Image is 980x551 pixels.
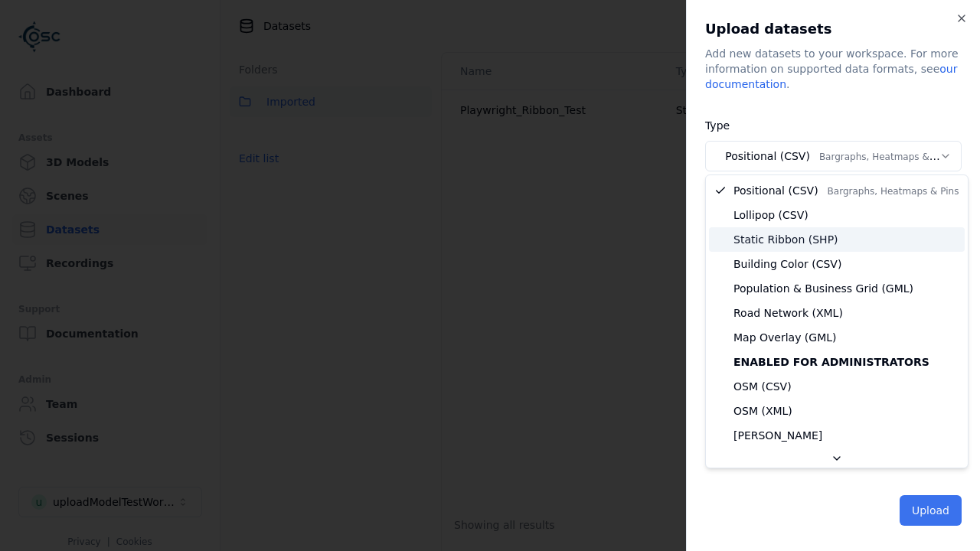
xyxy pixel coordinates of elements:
[828,186,959,197] span: Bargraphs, Heatmaps & Pins
[733,305,843,321] span: Road Network (XML)
[733,428,822,443] span: [PERSON_NAME]
[733,232,838,247] span: Static Ribbon (SHP)
[733,330,837,345] span: Map Overlay (GML)
[733,281,913,296] span: Population & Business Grid (GML)
[733,207,808,223] span: Lollipop (CSV)
[709,350,965,374] div: Enabled for administrators
[733,379,792,394] span: OSM (CSV)
[733,256,841,272] span: Building Color (CSV)
[733,183,959,198] span: Positional (CSV)
[733,403,792,419] span: OSM (XML)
